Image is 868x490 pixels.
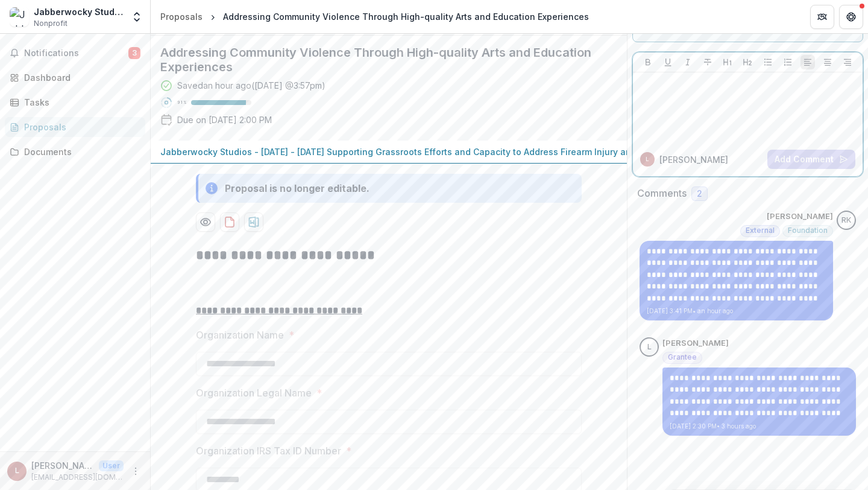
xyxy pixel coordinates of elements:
[767,150,855,169] button: Add Comment
[697,189,702,199] span: 2
[128,47,140,59] span: 3
[5,142,145,162] a: Documents
[5,43,145,63] button: Notifications3
[661,55,675,69] button: Underline
[24,96,136,109] div: Tasks
[31,459,94,472] p: [PERSON_NAME]
[767,211,833,223] p: [PERSON_NAME]
[156,8,207,25] a: Proposals
[196,444,341,458] p: Organization IRS Tax ID Number
[647,343,652,351] div: Linda
[5,92,145,112] a: Tasks
[662,337,729,349] p: [PERSON_NAME]
[223,10,589,23] div: Addressing Community Violence Through High-quality Arts and Education Experiences
[177,113,272,126] p: Due on [DATE] 2:00 PM
[840,55,855,69] button: Align Right
[746,226,775,235] span: External
[788,226,828,235] span: Foundation
[839,5,863,29] button: Get Help
[24,121,136,133] div: Proposals
[5,68,145,87] a: Dashboard
[659,153,728,166] p: [PERSON_NAME]
[156,8,594,25] nav: breadcrumb
[196,212,215,232] button: Preview f146ea4a-9aa5-4a3e-8cec-1d4b2ea6fd7c-0.pdf
[761,55,775,69] button: Bullet List
[681,55,695,69] button: Italicize
[670,422,849,431] p: [DATE] 2:30 PM • 3 hours ago
[31,472,124,483] p: [EMAIL_ADDRESS][DOMAIN_NAME]
[160,45,598,74] h2: Addressing Community Violence Through High-quality Arts and Education Experiences
[24,71,136,84] div: Dashboard
[841,217,851,224] div: Renee Klann
[637,188,687,199] h2: Comments
[10,7,29,27] img: Jabberwocky Studios
[740,55,755,69] button: Heading 2
[177,79,325,92] div: Saved an hour ago ( [DATE] @ 3:57pm )
[99,460,124,471] p: User
[160,145,703,158] p: Jabberwocky Studios - [DATE] - [DATE] Supporting Grassroots Efforts and Capacity to Address Firea...
[128,5,145,29] button: Open entity switcher
[641,55,655,69] button: Bold
[15,467,19,475] div: Linda
[24,48,128,59] span: Notifications
[34,18,68,29] span: Nonprofit
[800,55,815,69] button: Align Left
[177,98,186,107] p: 91 %
[781,55,795,69] button: Ordered List
[220,212,239,232] button: download-proposal
[668,353,697,361] span: Grantee
[646,156,649,162] div: Linda
[5,117,145,137] a: Proposals
[820,55,835,69] button: Align Center
[244,212,263,232] button: download-proposal
[128,464,143,479] button: More
[24,145,136,158] div: Documents
[720,55,735,69] button: Heading 1
[647,307,826,316] p: [DATE] 3:41 PM • an hour ago
[196,386,312,400] p: Organization Legal Name
[34,5,124,18] div: Jabberwocky Studios
[196,328,284,342] p: Organization Name
[160,10,203,23] div: Proposals
[225,181,370,196] div: Proposal is no longer editable.
[810,5,834,29] button: Partners
[700,55,715,69] button: Strike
